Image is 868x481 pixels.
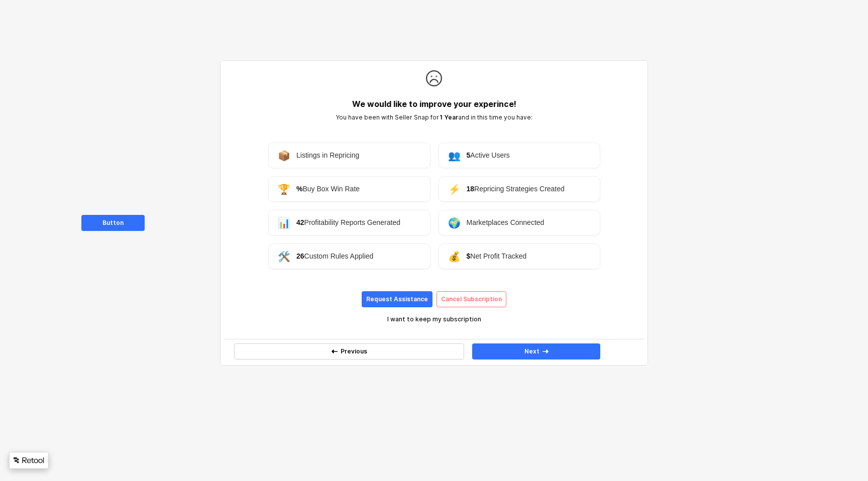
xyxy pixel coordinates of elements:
[102,219,124,227] p: Button
[336,311,532,327] button: I want to keep my subscription
[472,343,600,359] button: Next
[524,347,539,355] p: Next
[81,215,145,231] button: Button
[439,113,458,121] strong: 1 Year
[341,347,367,355] p: Previous
[234,343,464,359] button: Previous
[437,291,506,307] button: Cancel Subscription
[234,113,634,122] p: You have been with Seller Snap for and in this time you have:
[234,99,634,109] h5: We would like to improve your experince!
[441,295,502,303] p: Cancel Subscription
[387,315,481,323] p: I want to keep my subscription
[362,291,432,307] button: Request Assistance
[366,295,428,303] p: Request Assistance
